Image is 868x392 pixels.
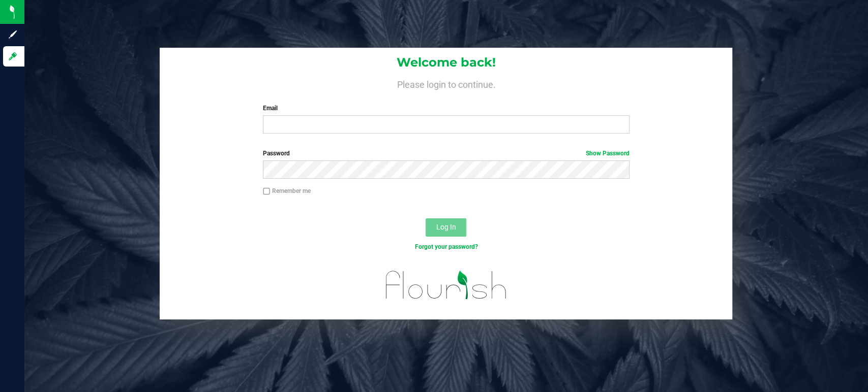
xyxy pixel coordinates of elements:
[263,104,630,113] label: Email
[263,186,311,195] label: Remember me
[160,56,732,69] h1: Welcome back!
[8,29,18,40] inline-svg: Sign up
[586,150,630,157] a: Show Password
[8,51,18,61] inline-svg: Log in
[426,218,466,237] button: Log In
[263,150,290,157] span: Password
[263,188,270,195] input: Remember me
[160,77,732,89] h4: Please login to continue.
[375,262,518,308] img: flourish_logo.svg
[436,223,456,231] span: Log In
[414,243,477,250] a: Forgot your password?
